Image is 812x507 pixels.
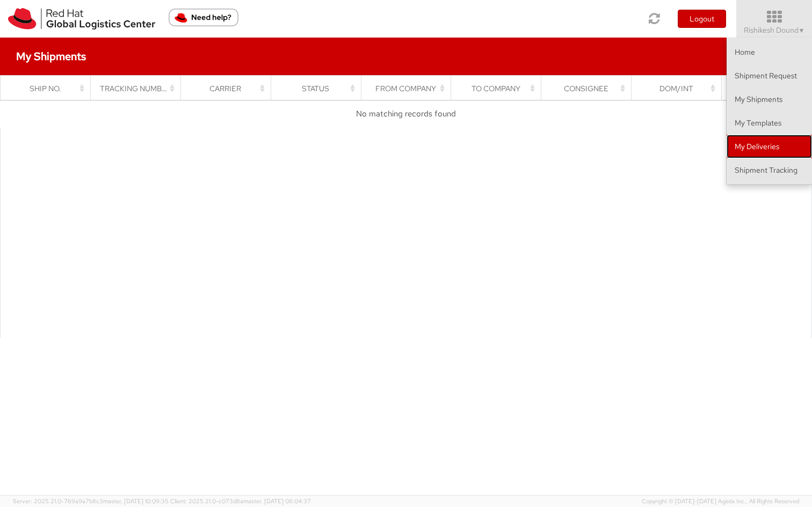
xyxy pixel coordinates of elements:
h4: My Shipments [16,50,86,62]
a: My Templates [727,111,812,135]
a: Shipment Tracking [727,158,812,182]
div: Tracking Number [100,83,177,94]
div: Consignee [551,83,628,94]
span: master, [DATE] 08:04:37 [243,497,311,505]
div: From Company [371,83,447,94]
span: Rishikesh Dound [744,25,805,35]
a: Home [727,40,812,64]
span: ▼ [799,26,805,35]
div: Status [280,83,357,94]
a: Shipment Request [727,64,812,87]
div: To Company [461,83,538,94]
span: master, [DATE] 10:09:35 [103,497,169,505]
a: My Shipments [727,87,812,111]
img: rh-logistics-00dfa346123c4ec078e1.svg [8,8,155,30]
div: Ship No. [10,83,87,94]
button: Logout [678,10,726,28]
div: Dom/Int [641,83,718,94]
span: Copyright © [DATE]-[DATE] Agistix Inc., All Rights Reserved [642,497,799,506]
a: My Deliveries [727,135,812,158]
span: Client: 2025.21.0-c073d8a [170,497,311,505]
div: Carrier [190,83,267,94]
button: Need help? [169,9,238,26]
span: Server: 2025.21.0-769a9a7b8c3 [13,497,169,505]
